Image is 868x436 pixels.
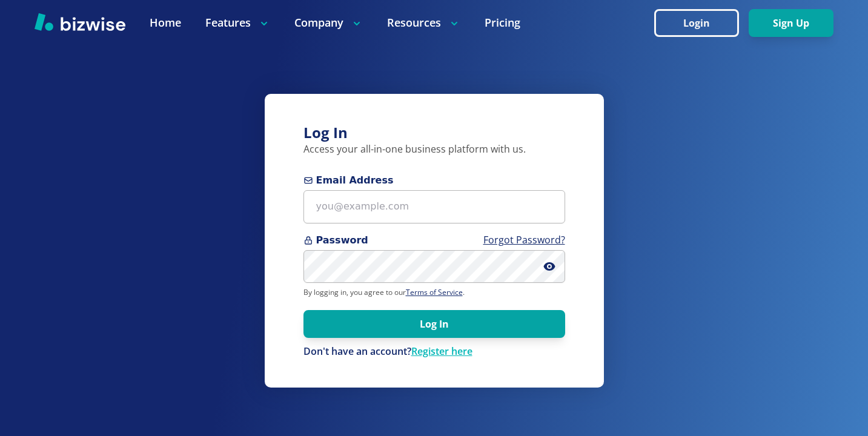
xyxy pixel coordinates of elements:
[303,345,565,358] div: Don't have an account?Register here
[303,143,565,156] p: Access your all-in-one business platform with us.
[303,173,565,188] span: Email Address
[749,9,833,37] button: Sign Up
[303,233,565,248] span: Password
[205,15,270,30] p: Features
[483,233,565,246] a: Forgot Password?
[485,15,520,30] a: Pricing
[303,190,565,223] input: you@example.com
[654,9,739,37] button: Login
[406,287,463,297] a: Terms of Service
[150,15,181,30] a: Home
[387,15,460,30] p: Resources
[303,345,565,358] p: Don't have an account?
[303,310,565,338] button: Log In
[294,15,363,30] p: Company
[303,123,565,143] h3: Log In
[303,288,565,297] p: By logging in, you agree to our .
[35,13,125,31] img: Bizwise Logo
[654,18,749,29] a: Login
[411,345,472,358] a: Register here
[749,18,833,29] a: Sign Up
